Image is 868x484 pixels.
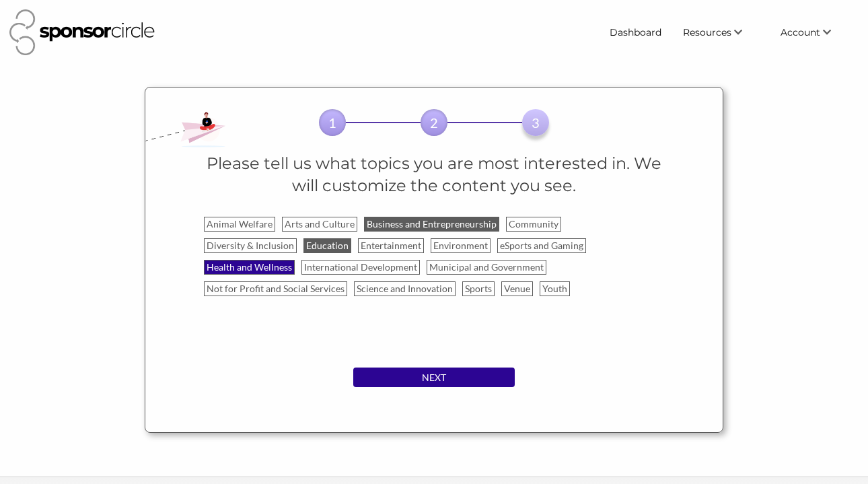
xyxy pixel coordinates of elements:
[462,281,495,296] label: Sports
[506,217,561,232] label: Community
[599,20,672,44] a: Dashboard
[204,260,295,275] label: Health and Wellness
[303,238,351,253] label: Education
[497,238,586,253] label: eSports and Gaming
[364,217,499,232] label: Business and Entrepreneurship
[431,238,491,253] label: Environment
[427,260,546,275] label: Municipal and Government
[328,114,336,131] a: 1
[672,20,770,44] li: Resources
[282,217,357,232] label: Arts and Culture
[430,114,438,131] a: 2
[683,26,731,38] span: Resources
[204,152,665,197] h4: Please tell us what topics you are most interested in. We will customize the content you see.
[354,281,456,296] label: Science and Innovation
[770,20,859,44] li: Account
[540,281,570,296] label: Youth
[781,26,820,38] span: Account
[204,281,347,296] label: Not for Profit and Social Services
[204,217,275,232] label: Animal Welfare
[9,9,155,55] img: Sponsor Circle Logo
[301,260,420,275] label: International Development
[353,368,515,388] input: NEXT
[532,114,540,131] a: 3
[501,281,533,296] label: Venue
[358,238,424,253] label: Entertainment
[204,238,297,253] label: Diversity & Inclusion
